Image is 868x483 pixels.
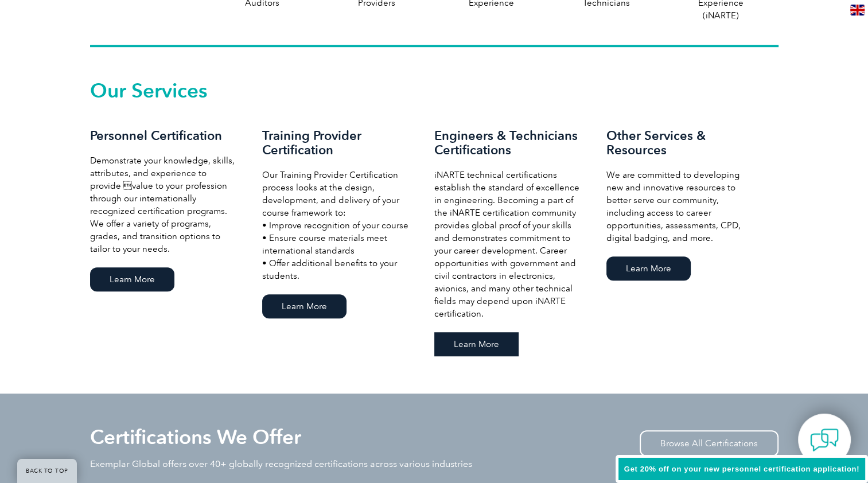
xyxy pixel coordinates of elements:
img: contact-chat.png [810,426,839,454]
a: Learn More [90,267,174,291]
h3: Training Provider Certification [262,128,411,157]
p: We are committed to developing new and innovative resources to better serve our community, includ... [606,169,756,244]
p: iNARTE technical certifications establish the standard of excellence in engineering. Becoming a p... [434,169,583,320]
a: Browse All Certifications [640,430,779,457]
h3: Other Services & Resources [606,128,756,157]
h2: Our Services [90,81,779,100]
a: Learn More [606,256,691,281]
a: BACK TO TOP [17,459,77,483]
h3: Engineers & Technicians Certifications [434,128,583,157]
span: Get 20% off on your new personnel certification application! [624,465,859,473]
img: en [850,5,865,15]
p: Demonstrate your knowledge, skills, attributes, and experience to provide value to your professi... [90,154,239,255]
p: Our Training Provider Certification process looks at the design, development, and delivery of you... [262,169,411,282]
h2: Certifications We Offer [90,428,301,446]
h3: Personnel Certification [90,128,239,143]
p: Exemplar Global offers over 40+ globally recognized certifications across various industries [90,458,472,470]
a: Learn More [262,294,347,318]
a: Learn More [434,332,519,356]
